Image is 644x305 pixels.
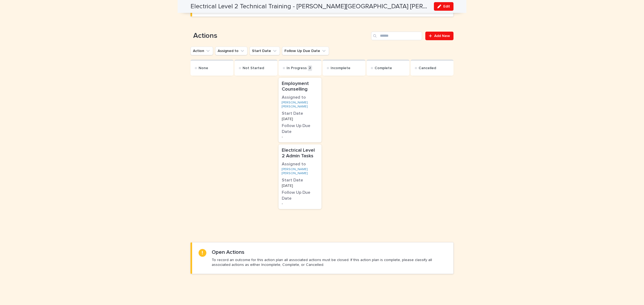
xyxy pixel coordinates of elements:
p: [DATE] [282,184,318,188]
h3: Follow Up Due Date [282,123,318,135]
a: Electrical Level 2 Admin TasksAssigned to[PERSON_NAME] [PERSON_NAME] Start Date[DATE]Follow Up Du... [279,144,321,209]
a: [PERSON_NAME] [PERSON_NAME] [282,168,318,175]
p: In Progress [287,66,307,70]
h3: Start Date [282,177,318,183]
p: 2 [308,65,312,71]
p: [DATE] [282,117,318,121]
a: Employment CounsellingAssigned to[PERSON_NAME] [PERSON_NAME] Start Date[DATE]Follow Up Due Date- [279,78,321,142]
h1: Actions [191,32,369,40]
button: Follow Up Due Date [282,47,329,55]
p: Electrical Level 2 Admin Tasks [282,148,318,159]
h3: Assigned to [282,95,318,101]
p: Complete [375,66,392,70]
p: Not Started [243,66,264,70]
h2: Electrical Level 2 Technical Training - Lakeisha Hadley McKay Henry - Aug 20th, 2025 [191,3,430,10]
p: None [199,66,208,70]
p: Incomplete [331,66,350,70]
button: Action [191,47,213,55]
h3: Start Date [282,111,318,117]
span: Edit [443,5,450,8]
a: Add New [425,32,453,40]
h3: Follow Up Due Date [282,190,318,201]
button: Start Date [250,47,280,55]
button: Edit [434,2,453,11]
p: Employment Counselling [282,81,318,92]
a: [PERSON_NAME] [PERSON_NAME] [282,101,318,109]
h2: Open Actions [212,249,244,255]
input: Search [371,32,422,40]
h3: Assigned to [282,161,318,167]
p: - [282,135,318,139]
p: - [282,202,318,206]
p: To record an outcome for this action plan all associated actions must be closed. If this action p... [212,258,447,267]
p: Cancelled [419,66,436,70]
span: Add New [434,34,450,38]
button: Assigned to [215,47,247,55]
